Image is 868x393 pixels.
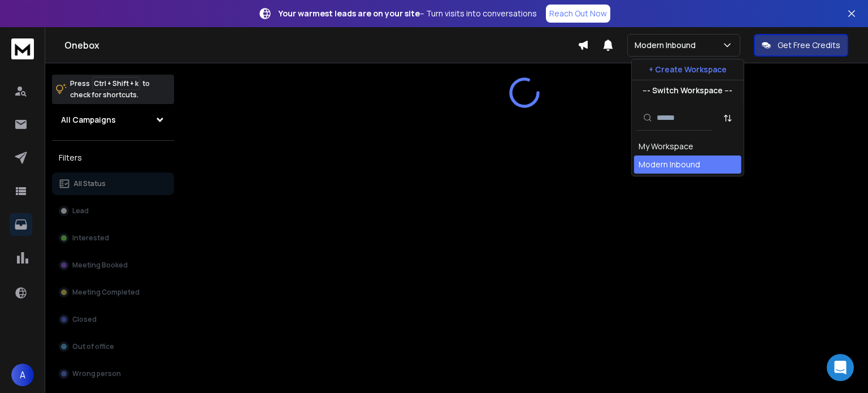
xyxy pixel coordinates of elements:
div: Modern Inbound [639,159,700,170]
img: logo [11,38,34,59]
button: + Create Workspace [632,59,744,80]
div: My Workspace [639,141,693,152]
button: Sort by Sort A-Z [717,107,739,129]
p: + Create Workspace [649,64,727,75]
p: Reach Out Now [549,8,607,19]
button: A [11,364,34,386]
p: --- Switch Workspace --- [643,85,732,96]
h1: All Campaigns [61,114,116,126]
button: All Campaigns [52,109,174,131]
span: Ctrl + Shift + k [92,77,140,90]
a: Reach Out Now [546,5,610,23]
h1: Onebox [64,38,578,52]
button: Get Free Credits [754,34,848,57]
p: Get Free Credits [778,40,840,51]
p: Modern Inbound [635,40,700,51]
div: Open Intercom Messenger [827,354,854,381]
p: – Turn visits into conversations [279,8,537,19]
strong: Your warmest leads are on your site [279,8,420,19]
p: Press to check for shortcuts. [70,78,150,101]
h3: Filters [52,150,174,166]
